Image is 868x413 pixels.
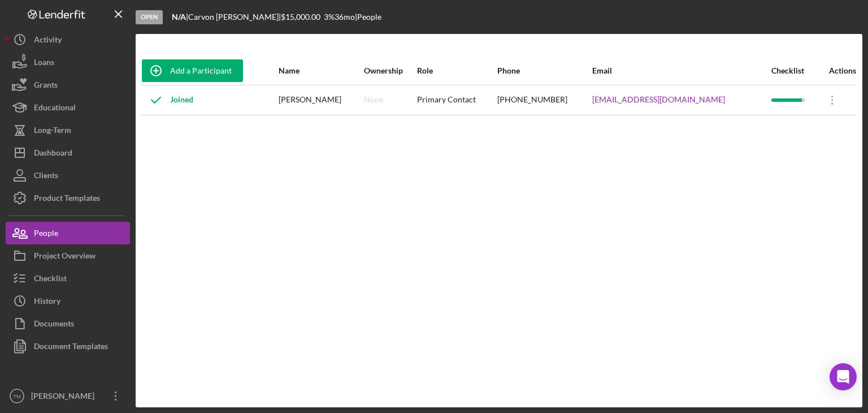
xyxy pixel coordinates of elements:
[170,59,232,82] div: Add a Participant
[6,290,130,312] button: History
[592,95,725,104] a: [EMAIL_ADDRESS][DOMAIN_NAME]
[324,12,335,21] div: 3 %
[6,51,130,74] button: Loans
[355,12,381,21] div: | People
[6,119,130,141] button: Long-Term
[6,244,130,267] button: Project Overview
[34,335,108,360] div: Document Templates
[34,51,54,76] div: Loans
[497,86,591,114] div: [PHONE_NUMBER]
[771,66,817,75] div: Checklist
[34,267,67,292] div: Checklist
[34,187,100,212] div: Product Templates
[142,59,243,82] button: Add a Participant
[6,187,130,209] button: Product Templates
[6,141,130,164] button: Dashboard
[34,28,62,54] div: Activity
[279,86,363,114] div: [PERSON_NAME]
[6,385,130,407] button: TM[PERSON_NAME]
[34,164,58,190] div: Clients
[34,141,72,167] div: Dashboard
[142,86,193,114] div: Joined
[6,96,130,119] button: Educational
[6,335,130,358] button: Document Templates
[13,393,21,399] text: TM
[497,66,591,75] div: Phone
[6,74,130,96] button: Grants
[364,66,416,75] div: Ownership
[6,28,130,51] button: Activity
[34,74,58,99] div: Grants
[592,66,770,75] div: Email
[335,12,355,21] div: 36 mo
[6,164,130,187] button: Clients
[279,66,363,75] div: Name
[281,12,324,21] div: $15,000.00
[417,86,496,114] div: Primary Contact
[172,12,188,21] div: |
[818,66,856,75] div: Actions
[34,222,58,247] div: People
[364,95,383,104] div: None
[34,244,96,270] div: Project Overview
[34,290,60,315] div: History
[34,96,76,122] div: Educational
[188,12,281,21] div: Carvon [PERSON_NAME] |
[28,385,102,410] div: [PERSON_NAME]
[830,363,857,390] div: Open Intercom Messenger
[417,66,496,75] div: Role
[136,10,163,24] div: Open
[6,267,130,290] button: Checklist
[6,312,130,335] button: Documents
[172,12,186,21] b: N/A
[34,312,74,338] div: Documents
[6,222,130,244] button: People
[34,119,71,144] div: Long-Term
